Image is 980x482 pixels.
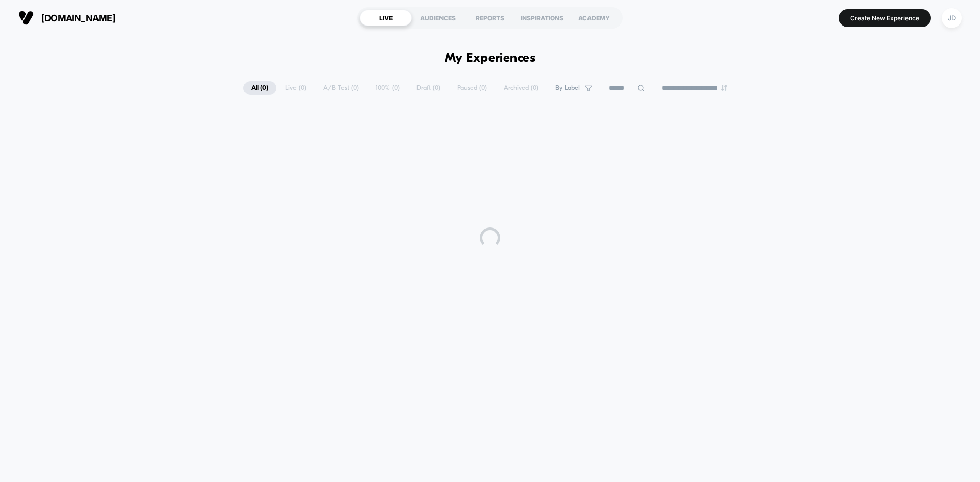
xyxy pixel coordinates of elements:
img: Visually logo [18,10,34,26]
button: [DOMAIN_NAME] [15,10,118,26]
div: INSPIRATIONS [516,10,568,26]
div: JD [942,8,962,28]
button: JD [939,8,965,29]
div: AUDIENCES [412,10,464,26]
div: ACADEMY [568,10,620,26]
button: Create New Experience [839,9,931,27]
img: end [721,85,727,91]
div: LIVE [360,10,412,26]
h1: My Experiences [445,51,536,66]
span: [DOMAIN_NAME] [41,13,115,23]
span: All ( 0 ) [243,81,276,95]
div: REPORTS [464,10,516,26]
span: By Label [555,84,580,92]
